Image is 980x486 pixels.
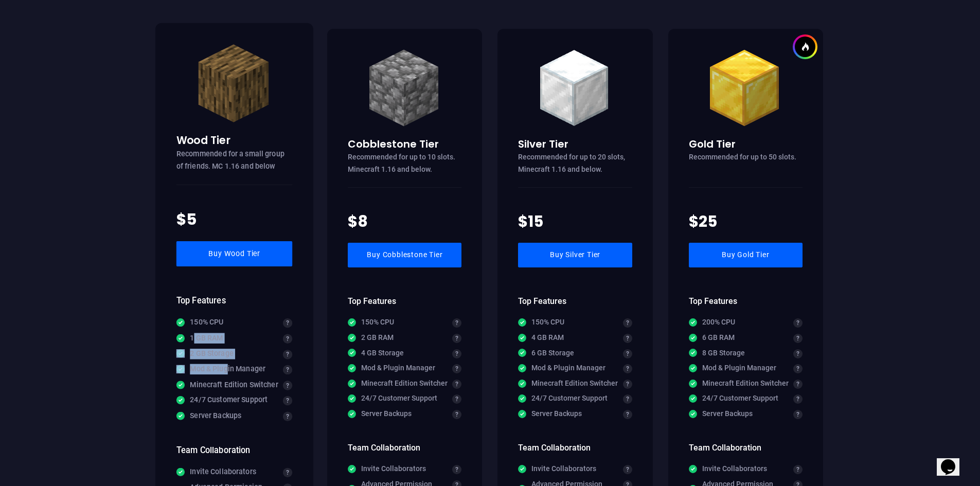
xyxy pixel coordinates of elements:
[348,211,461,232] h4: $8
[348,317,461,328] li: 150% CPU
[176,334,185,342] img: Icon
[689,465,697,473] img: Icon
[689,364,697,372] img: Icon
[348,243,461,267] a: Buy Cobblestone Tier
[706,49,783,127] img: Icon
[689,151,803,177] p: Recommended for up to 50 slots.
[348,318,356,327] img: Icon
[689,410,697,418] img: Icon
[348,333,461,343] li: 2 GB RAM
[518,211,632,232] h4: $15
[348,465,356,473] img: Icon
[518,464,632,474] li: Invite Collaborators
[689,380,697,388] img: Icon
[348,409,461,419] li: Server Backups
[689,363,803,373] li: Mod & Plugin Manager
[365,49,442,127] img: Icon
[176,410,293,421] li: Server Backups
[176,365,185,373] img: Icon
[689,348,803,358] li: 8 GB Storage
[176,295,293,307] h4: Top Features
[176,317,293,328] li: 150% CPU
[348,349,356,357] img: Icon
[689,317,803,328] li: 200% CPU
[176,411,185,420] img: Icon
[348,137,461,151] h3: Cobblestone Tier
[689,318,697,327] img: Icon
[348,380,356,388] img: Icon
[536,49,613,127] img: Icon
[689,349,697,357] img: Icon
[194,44,273,122] img: Icon
[689,464,803,474] li: Invite Collaborators
[176,133,293,148] h3: Wood Tier
[689,243,803,267] a: Buy Gold Tier
[176,241,293,266] a: Buy Wood Tier
[689,333,803,343] li: 6 GB RAM
[689,393,803,404] li: 24/7 Customer Support
[518,348,632,358] li: 6 GB Storage
[518,465,526,473] img: Icon
[176,444,293,456] h4: Team Collaboration
[689,334,697,342] img: Icon
[176,333,293,343] li: 1 GB RAM
[518,380,526,388] img: Icon
[176,349,293,359] li: 2 GB Storage
[518,394,526,403] img: Icon
[348,151,461,177] p: Recommended for up to 10 slots. Minecraft 1.16 and below.
[518,334,526,342] img: Icon
[518,243,632,267] a: Buy Silver Tier
[176,380,293,390] li: Minecraft Edition Switcher
[348,464,461,474] li: Invite Collaborators
[689,211,803,232] h4: $25
[689,379,803,389] li: Minecraft Edition Switcher
[348,348,461,358] li: 4 GB Storage
[176,467,185,476] img: Icon
[689,296,803,307] h4: Top Features
[348,410,356,418] img: Icon
[518,410,526,418] img: Icon
[176,467,293,477] li: Invite Collaborators
[518,318,526,327] img: Icon
[348,296,461,307] h4: Top Features
[348,363,461,373] li: Mod & Plugin Manager
[348,394,356,403] img: Icon
[518,442,632,454] h4: Team Collaboration
[176,148,293,174] p: Recommended for a small group of friends. MC 1.16 and below
[689,394,697,403] img: Icon
[348,334,356,342] img: Icon
[348,364,356,372] img: Icon
[176,349,185,357] img: Icon
[176,318,185,327] img: Icon
[518,379,632,389] li: Minecraft Edition Switcher
[518,151,632,177] p: Recommended for up to 20 slots, Minecraft 1.16 and below.
[176,396,185,404] img: Icon
[348,379,461,389] li: Minecraft Edition Switcher
[689,442,803,454] h4: Team Collaboration
[937,445,970,476] iframe: chat widget
[518,393,632,404] li: 24/7 Customer Support
[348,442,461,454] h4: Team Collaboration
[518,137,632,151] h3: Silver Tier
[348,393,461,404] li: 24/7 Customer Support
[176,381,185,389] img: Icon
[518,363,632,373] li: Mod & Plugin Manager
[801,42,810,51] img: Icon
[518,333,632,343] li: 4 GB RAM
[518,317,632,328] li: 150% CPU
[518,364,526,372] img: Icon
[176,395,293,405] li: 24/7 Customer Support
[689,409,803,419] li: Server Backups
[176,209,293,231] h4: $5
[689,137,803,151] h3: Gold Tier
[518,409,632,419] li: Server Backups
[176,364,293,374] li: Mod & Plugin Manager
[518,296,632,307] h4: Top Features
[518,349,526,357] img: Icon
